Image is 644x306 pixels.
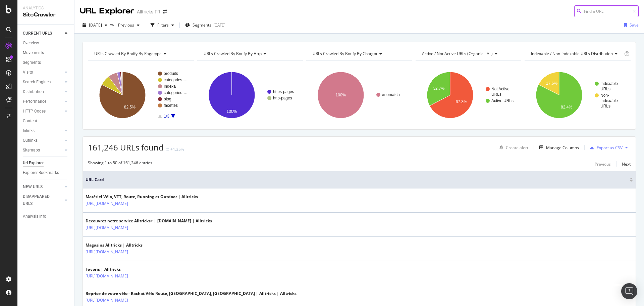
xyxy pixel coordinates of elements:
[23,11,69,19] div: SiteCrawler
[86,194,198,200] div: Matériel Vélo, VTT, Route, Running et Outdoor | Alltricks
[23,169,59,176] div: Explorer Bookmarks
[164,90,187,95] text: categories-…
[115,22,134,28] span: Previous
[89,22,102,28] span: 2025 Sep. 22nd
[621,283,637,299] div: Open Intercom Messenger
[193,22,211,28] span: Segments
[86,291,297,297] div: Reprise de votre vélo - Rachat Vélo Route, [GEOGRAPHIC_DATA], [GEOGRAPHIC_DATA] | Alltricks | All...
[23,30,52,37] div: CURRENT URLS
[23,213,46,220] div: Analysis Info
[622,161,631,167] div: Next
[537,143,579,151] button: Manage Columns
[600,98,618,103] text: Indexable
[23,147,63,154] a: Sitemaps
[23,30,63,37] a: CURRENT URLS
[587,142,623,153] button: Export as CSV
[170,146,184,152] div: +1.35%
[23,137,38,144] div: Outlinks
[94,51,162,56] span: URLs Crawled By Botify By pagetype
[23,127,35,134] div: Inlinks
[273,89,294,94] text: https-pages
[93,48,188,59] h4: URLs Crawled By Botify By pagetype
[273,96,292,100] text: http-pages
[600,93,609,98] text: Non-
[23,137,63,144] a: Outlinks
[213,22,225,28] div: [DATE]
[313,51,377,56] span: URLs Crawled By Botify By chatgpt
[23,88,44,95] div: Distribution
[88,142,164,153] span: 161,246 URLs found
[433,86,444,91] text: 32.7%
[23,79,51,86] div: Search Engines
[86,297,128,304] a: [URL][DOMAIN_NAME]
[574,5,639,17] input: Find a URL
[23,160,69,167] a: Url Explorer
[23,118,69,125] a: Content
[166,148,169,150] img: Equal
[23,193,57,207] div: DISAPPEARED URLS
[23,49,69,56] a: Movements
[23,213,69,220] a: Analysis Info
[546,81,557,86] text: 17.6%
[23,69,63,76] a: Visits
[491,98,514,103] text: Active URLs
[80,5,134,17] div: URL Explorer
[23,88,63,95] a: Distribution
[157,22,169,28] div: Filters
[164,84,176,89] text: Indexa
[23,59,41,66] div: Segments
[86,242,157,248] div: Magasins Alltricks | Alltricks
[86,218,212,224] div: Decouvrez notre service Alltricks+ | [DOMAIN_NAME] | Alltricks
[23,79,63,86] a: Search Engines
[23,98,46,105] div: Performance
[202,48,297,59] h4: URLs Crawled By Botify By http
[600,104,610,108] text: URLs
[422,51,493,56] span: Active / Not Active URLs (organic - all)
[630,22,639,28] div: Save
[23,59,69,66] a: Segments
[497,142,528,153] button: Create alert
[137,8,160,15] div: Alltricks-FR
[525,66,630,124] svg: A chart.
[23,108,46,115] div: HTTP Codes
[182,20,228,31] button: Segments[DATE]
[164,78,187,82] text: categories-…
[23,183,63,190] a: NEW URLS
[622,160,631,168] button: Next
[336,93,346,97] text: 100%
[595,161,611,167] div: Previous
[86,177,628,183] span: URL Card
[23,49,44,56] div: Movements
[226,109,237,114] text: 100%
[306,66,411,124] svg: A chart.
[23,118,37,125] div: Content
[23,160,44,167] div: Url Explorer
[23,40,39,47] div: Overview
[88,160,152,168] div: Showing 1 to 50 of 161,246 entries
[88,66,193,124] svg: A chart.
[86,224,128,231] a: [URL][DOMAIN_NAME]
[23,108,63,115] a: HTTP Codes
[23,5,69,11] div: Analytics
[197,66,302,124] svg: A chart.
[23,40,69,47] a: Overview
[530,48,623,59] h4: Indexable / Non-Indexable URLs Distribution
[164,97,171,101] text: blog
[204,51,262,56] span: URLs Crawled By Botify By http
[86,273,128,279] a: [URL][DOMAIN_NAME]
[597,145,623,150] div: Export as CSV
[382,92,400,97] text: #nomatch
[595,160,611,168] button: Previous
[600,87,610,91] text: URLs
[148,20,177,31] button: Filters
[416,66,521,124] svg: A chart.
[600,81,618,86] text: Indexable
[164,103,178,108] text: facettes
[561,105,572,110] text: 82.4%
[80,20,110,31] button: [DATE]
